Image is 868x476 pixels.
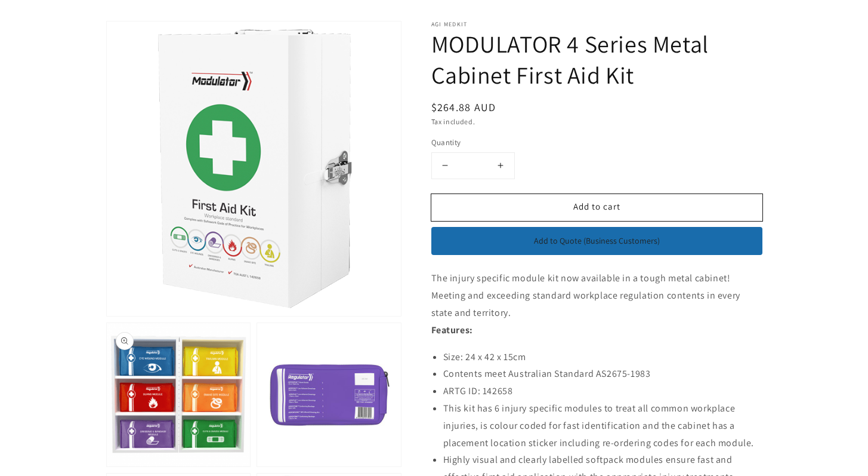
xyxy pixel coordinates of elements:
button: Add to cart [431,194,762,221]
div: The injury specific module kit now available in a tough metal cabinet! Meeting and exceeding stan... [431,270,762,321]
li: Size: 24 x 42 x 15cm [443,349,762,366]
button: Add to Quote (Business Customers) [431,227,762,256]
li: Contents meet Australian Standard AS2675-1983 [443,366,762,383]
label: Quantity [431,137,652,149]
h1: MODULATOR 4 Series Metal Cabinet First Aid Kit [431,28,762,90]
li: ARTG ID: 142658 [443,383,762,400]
strong: Features: [431,324,473,336]
p: AGI MedKit [431,21,762,28]
span: Add to cart [573,201,620,212]
div: Tax included. [431,116,762,128]
li: This kit has 6 injury specific modules to treat all common workplace injuries, is colour coded fo... [443,400,762,452]
span: $264.88 AUD [431,100,496,114]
